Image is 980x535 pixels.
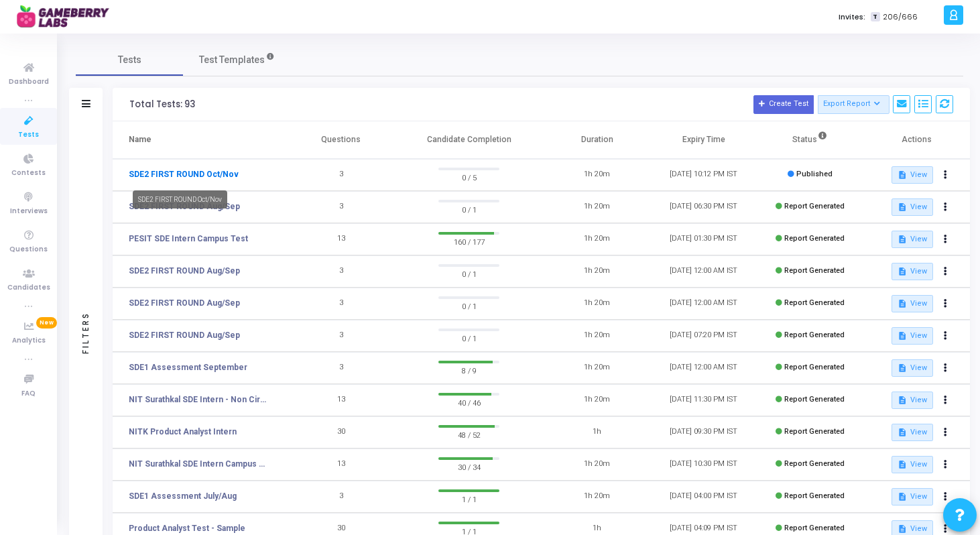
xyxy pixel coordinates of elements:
span: New [36,317,57,329]
a: PESIT SDE Intern Campus Test [129,233,248,245]
button: View [892,198,932,216]
td: [DATE] 10:12 PM IST [650,159,757,191]
td: [DATE] 11:30 PM IST [650,384,757,416]
th: Expiry Time [650,121,757,159]
td: 3 [288,288,394,320]
button: View [892,456,932,473]
td: 1h [544,416,650,449]
button: View [892,231,932,248]
mat-icon: description [898,460,907,469]
button: Export Report [818,95,890,114]
th: Questions [288,121,394,159]
span: 48 / 52 [438,428,499,441]
button: View [892,424,932,441]
td: [DATE] 12:00 AM IST [650,352,757,384]
td: [DATE] 06:30 PM IST [650,191,757,223]
span: Questions [9,244,48,255]
span: Report Generated [784,491,845,500]
span: Analytics [12,335,46,347]
span: 1 / 1 [438,492,499,506]
span: Dashboard [9,76,49,88]
td: 1h 20m [544,223,650,255]
a: SDE2 FIRST ROUND Aug/Sep [129,297,240,309]
a: NITK Product Analyst Intern [129,426,237,438]
mat-icon: description [898,524,907,534]
mat-icon: description [898,267,907,276]
span: FAQ [21,388,36,400]
td: 30 [288,416,394,449]
span: Report Generated [784,202,845,211]
span: 0 / 1 [438,267,499,280]
td: [DATE] 12:00 AM IST [650,288,757,320]
a: SDE1 Assessment July/Aug [129,490,237,502]
span: 0 / 5 [438,170,499,184]
mat-icon: description [898,170,907,180]
div: Total Tests: 93 [129,99,195,110]
span: Test Templates [199,53,265,67]
span: Report Generated [784,524,845,532]
mat-icon: description [898,235,907,244]
span: Report Generated [784,234,845,243]
a: NIT Surathkal SDE Intern Campus Test [129,458,267,470]
td: 13 [288,384,394,416]
mat-icon: description [898,363,907,373]
span: T [871,12,879,22]
span: Tests [118,53,141,67]
td: 3 [288,191,394,223]
span: 0 / 1 [438,331,499,345]
span: Contests [11,168,46,179]
img: logo [17,3,117,30]
td: [DATE] 01:30 PM IST [650,223,757,255]
th: Candidate Completion [394,121,544,159]
button: View [892,263,932,280]
td: 3 [288,481,394,513]
td: 1h 20m [544,191,650,223]
span: Tests [18,129,39,141]
td: 3 [288,159,394,191]
th: Duration [544,121,650,159]
td: 1h 20m [544,255,650,288]
span: Published [796,170,833,178]
button: View [892,166,932,184]
td: 1h 20m [544,481,650,513]
mat-icon: description [898,331,907,341]
span: Candidates [7,282,50,294]
th: Name [113,121,288,159]
mat-icon: description [898,428,907,437]
span: Report Generated [784,459,845,468]
span: Report Generated [784,427,845,436]
span: Report Generated [784,266,845,275]
span: 8 / 9 [438,363,499,377]
span: 40 / 46 [438,396,499,409]
td: 1h 20m [544,384,650,416]
td: 13 [288,223,394,255]
span: Report Generated [784,298,845,307]
mat-icon: description [898,299,907,308]
button: View [892,327,932,345]
th: Actions [863,121,970,159]
span: Report Generated [784,395,845,404]
span: Interviews [10,206,48,217]
span: 30 / 34 [438,460,499,473]
a: SDE1 Assessment September [129,361,247,373]
a: SDE2 FIRST ROUND Oct/Nov [129,168,239,180]
a: SDE2 FIRST ROUND Aug/Sep [129,265,240,277]
button: Create Test [753,95,814,114]
td: [DATE] 09:30 PM IST [650,416,757,449]
td: 1h 20m [544,159,650,191]
td: [DATE] 12:00 AM IST [650,255,757,288]
td: 13 [288,449,394,481]
mat-icon: description [898,396,907,405]
td: 1h 20m [544,320,650,352]
span: Report Generated [784,363,845,371]
td: 1h 20m [544,352,650,384]
td: [DATE] 07:20 PM IST [650,320,757,352]
td: [DATE] 10:30 PM IST [650,449,757,481]
span: Report Generated [784,331,845,339]
td: 3 [288,255,394,288]
mat-icon: description [898,492,907,501]
a: NIT Surathkal SDE Intern - Non Circuit [129,394,267,406]
button: View [892,359,932,377]
td: 1h 20m [544,288,650,320]
a: Product Analyst Test - Sample [129,522,245,534]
